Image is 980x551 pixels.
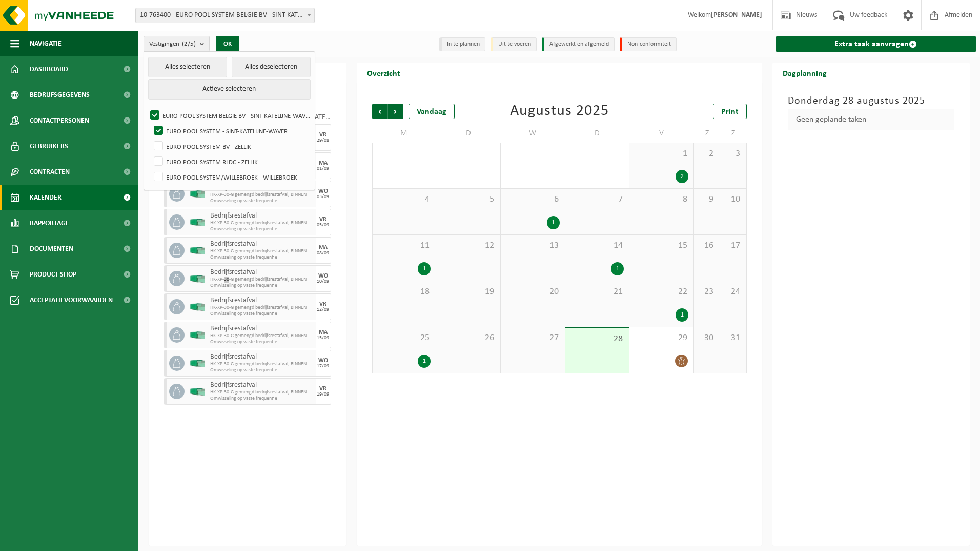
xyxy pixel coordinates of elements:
label: EURO POOL SYSTEM RLDC - ZELLIK [152,154,311,169]
span: Bedrijfsrestafval [210,325,313,333]
span: Omwisseling op vaste frequentie [210,283,313,289]
span: HK-XP-30-G gemengd bedrijfsrestafval, BINNEN [210,220,313,226]
button: Alles selecteren [148,57,227,77]
li: In te plannen [439,37,485,51]
td: M [372,124,437,143]
li: Afgewerkt en afgemeld [542,37,615,51]
span: 10-763400 - EURO POOL SYSTEM BELGIE BV - SINT-KATELIJNE-WAVER [135,8,315,23]
div: 1 [547,216,560,229]
div: MA [319,329,328,336]
span: 5 [441,194,495,205]
span: Contactpersonen [30,108,89,133]
span: 17 [725,240,741,251]
span: Bedrijfsrestafval [210,381,313,389]
img: HK-XP-30-GN-00 [190,331,205,339]
span: Omwisseling op vaste frequentie [210,198,313,204]
span: 28 [570,333,624,345]
img: HK-XP-30-GN-00 [190,190,205,198]
div: 1 [418,355,431,368]
img: HK-XP-30-GN-00 [190,303,205,311]
div: Augustus 2025 [510,104,609,119]
span: 23 [699,286,714,298]
div: 29/08 [317,138,329,143]
span: Gebruikers [30,133,68,159]
img: HK-XP-30-GN-00 [190,360,205,367]
td: W [501,124,565,143]
label: EURO POOL SYSTEM BELGIE BV - SINT-KATELIJNE-WAVER [148,108,311,123]
span: 6 [506,194,560,205]
span: Kalender [30,185,62,210]
div: 19/09 [317,392,329,397]
span: Dashboard [30,56,68,82]
div: WO [318,273,328,279]
span: Volgende [388,104,403,119]
span: Acceptatievoorwaarden [30,287,113,313]
span: 11 [378,240,431,251]
span: HK-XP-30-G gemengd bedrijfsrestafval, BINNEN [210,192,313,198]
span: Vorige [372,104,387,119]
span: Print [721,108,739,116]
a: Print [713,104,747,119]
span: 8 [635,194,688,205]
span: 15 [635,240,688,251]
span: Bedrijfsrestafval [210,268,313,277]
span: Bedrijfsrestafval [210,353,313,361]
div: 1 [418,262,431,275]
span: Omwisseling op vaste frequentie [210,367,313,373]
span: 30 [699,332,714,344]
span: Omwisseling op vaste frequentie [210,254,313,261]
span: Product Shop [30,262,76,287]
span: Omwisseling op vaste frequentie [210,311,313,317]
span: HK-XP-30-G gemengd bedrijfsrestafval, BINNEN [210,389,313,396]
span: 4 [378,194,431,205]
count: (2/5) [182,41,196,47]
div: 2 [676,170,688,183]
div: VR [319,132,326,138]
div: 10/09 [317,279,329,284]
span: Bedrijfsrestafval [210,297,313,305]
span: Navigatie [30,31,62,56]
span: 19 [441,286,495,298]
td: Z [694,124,720,143]
span: 18 [378,286,431,298]
h2: Dagplanning [772,63,837,83]
span: 9 [699,194,714,205]
span: 24 [725,286,741,298]
div: 05/09 [317,223,329,228]
div: VR [319,217,326,223]
span: 7 [570,194,624,205]
div: VR [319,301,326,307]
td: Z [720,124,746,143]
span: Bedrijfsrestafval [210,212,313,220]
span: HK-XP-30-G gemengd bedrijfsrestafval, BINNEN [210,305,313,311]
li: Uit te voeren [491,37,537,51]
div: 1 [611,262,624,275]
span: Omwisseling op vaste frequentie [210,226,313,232]
a: Extra taak aanvragen [776,36,976,52]
button: OK [216,36,239,52]
span: 21 [570,286,624,298]
img: HK-XP-30-GN-00 [190,388,205,396]
span: Bedrijfsgegevens [30,82,90,108]
h2: Overzicht [357,63,411,83]
div: 01/09 [317,166,329,171]
button: Vestigingen(2/5) [144,36,210,51]
div: 08/09 [317,251,329,256]
label: EURO POOL SYSTEM BV - ZELLIK [152,139,311,154]
div: WO [318,188,328,194]
span: HK-XP-30-G gemengd bedrijfsrestafval, BINNEN [210,333,313,339]
span: 20 [506,286,560,298]
button: Actieve selecteren [148,79,311,100]
span: 26 [441,332,495,344]
span: 16 [699,240,714,251]
span: Contracten [30,159,70,185]
span: 27 [506,332,560,344]
div: 12/09 [317,307,329,312]
img: HK-XP-30-GN-00 [190,275,205,283]
img: HK-XP-30-GN-00 [190,247,205,254]
li: Non-conformiteit [620,37,677,51]
span: Omwisseling op vaste frequentie [210,339,313,345]
span: 12 [441,240,495,251]
span: 10-763400 - EURO POOL SYSTEM BELGIE BV - SINT-KATELIJNE-WAVER [136,8,314,23]
span: 31 [725,332,741,344]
